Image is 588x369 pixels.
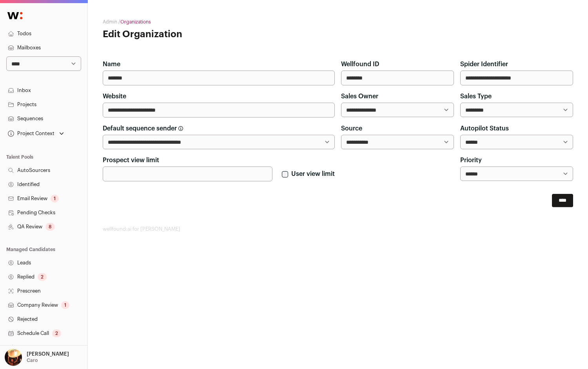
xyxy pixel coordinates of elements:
[103,124,177,133] span: Default sequence sender
[45,223,55,231] div: 8
[27,357,38,364] p: Caro
[103,19,260,25] h2: Admin /
[103,156,159,165] label: Prospect view limit
[460,124,509,133] label: Autopilot Status
[3,8,27,24] img: Wellfound
[341,60,379,69] label: Wellfound ID
[6,128,65,139] button: Open dropdown
[27,351,69,357] p: [PERSON_NAME]
[120,20,151,24] a: Organizations
[5,349,22,366] img: 473170-medium_jpg
[61,301,69,309] div: 1
[178,126,183,131] span: The user associated with this email will be used as the default sender when creating sequences fr...
[3,349,71,366] button: Open dropdown
[460,156,482,165] label: Priority
[341,92,378,101] label: Sales Owner
[103,28,260,41] h1: Edit Organization
[103,92,126,101] label: Website
[52,329,61,337] div: 2
[460,60,508,69] label: Spider Identifier
[341,124,362,133] label: Source
[103,226,573,232] footer: wellfound:ai for [PERSON_NAME]
[38,273,47,281] div: 2
[6,130,54,137] div: Project Context
[51,195,59,203] div: 1
[103,60,120,69] label: Name
[460,92,492,101] label: Sales Type
[291,169,335,179] label: User view limit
